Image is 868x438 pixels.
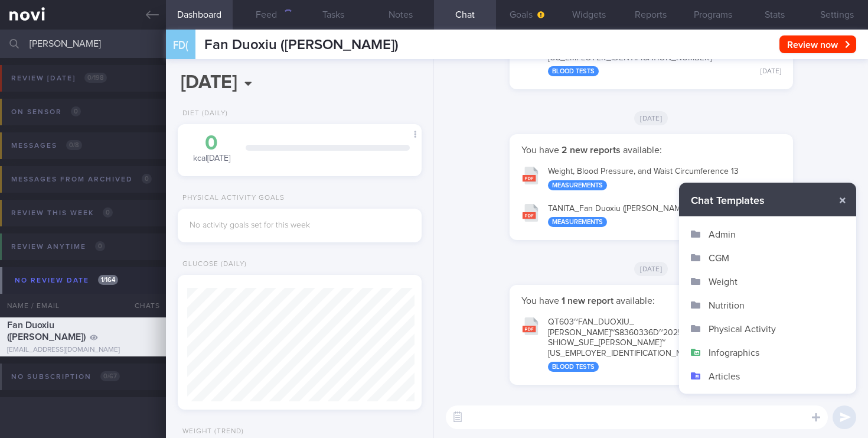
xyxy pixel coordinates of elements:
[548,317,781,372] div: QT603~FAN_ DUOXIU_ [PERSON_NAME]~S8360336D~20250808~DR_ TOH_ EE_ SHIOW_ SUE_ [PERSON_NAME]~[US_EM...
[163,22,198,68] div: FD(
[521,144,781,156] p: You have available:
[548,167,781,190] div: Weight, Blood Pressure, and Waist Circumference 13
[8,104,84,120] div: On sensor
[119,294,166,317] div: Chats
[548,217,607,227] div: Measurements
[8,138,85,154] div: Messages
[559,296,616,306] strong: 1 new report
[515,310,787,378] button: QT603~FAN_DUOXIU_[PERSON_NAME]~S8360336D~20250808~DR_TOH_EE_SHIOW_SUE_[PERSON_NAME]~[US_EMPLOYER_...
[190,133,234,164] div: kcal [DATE]
[679,340,856,364] button: Infographics
[66,140,82,150] span: 0 / 8
[548,180,607,190] div: Measurements
[204,38,399,52] span: Fan Duoxiu ([PERSON_NAME])
[7,320,86,342] span: Fan Duoxiu ([PERSON_NAME])
[779,35,856,53] button: Review now
[679,317,856,340] button: Physical Activity
[634,111,668,125] span: [DATE]
[142,174,152,184] span: 0
[679,270,856,293] button: Weight
[548,66,599,76] div: Blood Tests
[515,196,787,233] button: TANITA_Fan Duoxiu ([PERSON_NAME])_16042025 Measurements [DATE]
[8,70,110,86] div: Review [DATE]
[521,295,781,307] p: You have available:
[178,427,244,436] div: Weight (Trend)
[515,159,787,196] button: Weight, Blood Pressure, and Waist Circumference 13 Measurements [DATE]
[8,239,108,255] div: Review anytime
[679,293,856,317] button: Nutrition
[95,241,105,251] span: 0
[84,73,107,83] span: 0 / 198
[190,220,410,231] div: No activity goals set for this week
[634,262,668,276] span: [DATE]
[761,181,781,190] div: [DATE]
[100,371,120,381] span: 0 / 67
[7,346,159,355] div: [EMAIL_ADDRESS][DOMAIN_NAME]
[8,171,155,187] div: Messages from Archived
[8,369,123,385] div: No subscription
[98,275,118,285] span: 1 / 164
[71,106,81,116] span: 0
[679,246,856,270] button: CGM
[8,205,116,221] div: Review this week
[761,67,781,76] div: [DATE]
[679,222,856,246] button: Admin
[548,204,781,228] div: TANITA_ Fan Duoxiu ([PERSON_NAME])_ 16042025
[178,109,228,118] div: Diet (Daily)
[691,194,764,208] span: Chat Templates
[12,272,121,288] div: No review date
[178,260,247,269] div: Glucose (Daily)
[679,364,856,388] button: Articles
[559,145,623,155] strong: 2 new reports
[548,362,599,372] div: Blood Tests
[103,207,113,218] span: 0
[178,194,285,203] div: Physical Activity Goals
[190,133,234,154] div: 0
